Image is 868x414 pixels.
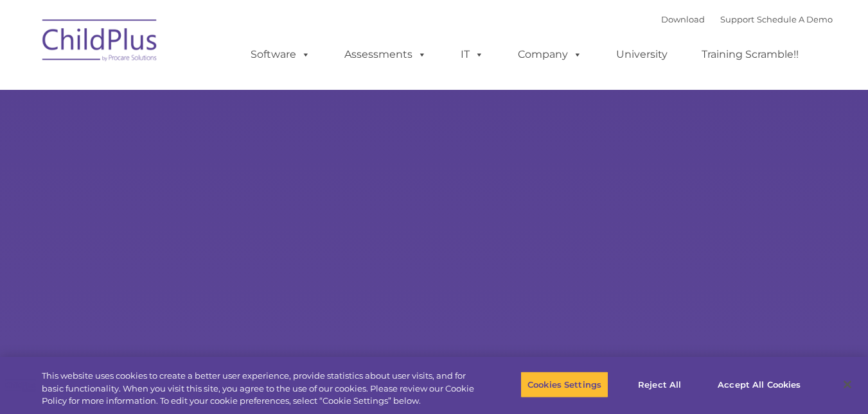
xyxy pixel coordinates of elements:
img: ChildPlus by Procare Solutions [36,10,164,74]
div: This website uses cookies to create a better user experience, provide statistics about user visit... [42,370,477,408]
a: Assessments [332,42,439,67]
button: Close [833,370,862,399]
a: Software [238,42,323,67]
a: Company [505,42,595,67]
button: Reject All [619,371,700,398]
a: Schedule A Demo [757,14,833,24]
a: Training Scramble!! [689,42,811,67]
font: | [661,14,833,24]
a: University [603,42,680,67]
a: IT [448,42,497,67]
button: Cookies Settings [520,371,608,398]
a: Support [720,14,754,24]
a: Download [661,14,705,24]
button: Accept All Cookies [711,371,808,398]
